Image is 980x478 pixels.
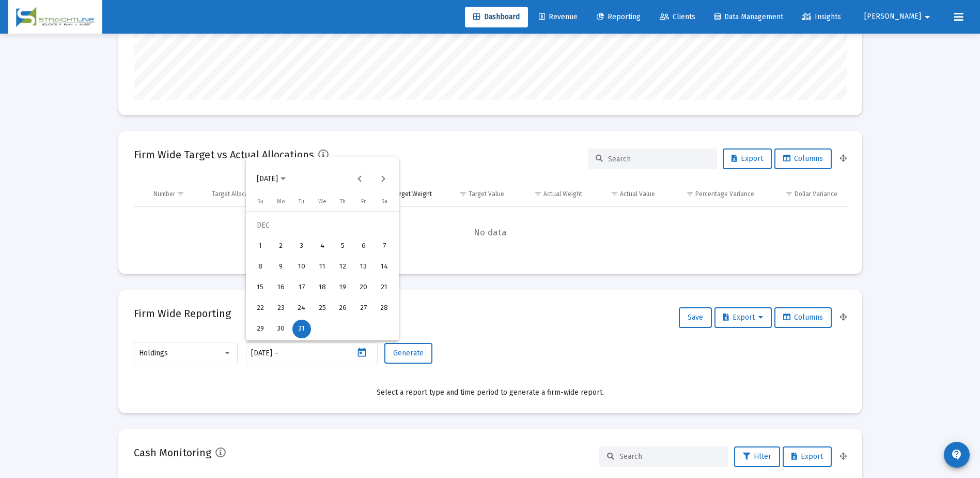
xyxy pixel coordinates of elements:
button: 2024-12-04 [312,236,333,257]
button: 2024-12-01 [250,236,271,257]
button: 2024-12-21 [374,277,395,298]
div: 20 [354,278,373,297]
div: 12 [334,258,352,276]
span: We [318,198,326,205]
button: 2024-12-30 [271,319,291,339]
button: Previous month [349,169,370,189]
button: 2024-12-16 [271,277,291,298]
span: Sa [381,198,387,205]
div: 29 [251,320,270,338]
button: 2024-12-23 [271,298,291,319]
button: 2024-12-15 [250,277,271,298]
button: 2024-12-14 [374,257,395,277]
button: 2024-12-26 [333,298,353,319]
div: 31 [292,320,311,338]
div: 9 [272,258,290,276]
div: 19 [334,278,352,297]
div: 11 [313,258,332,276]
button: 2024-12-12 [333,257,353,277]
div: 1 [251,237,270,256]
div: 26 [334,299,352,318]
button: 2024-12-09 [271,257,291,277]
button: 2024-12-08 [250,257,271,277]
div: 3 [292,237,311,256]
span: [DATE] [257,174,278,183]
div: 27 [354,299,373,318]
div: 24 [292,299,311,318]
div: 10 [292,258,311,276]
button: 2024-12-24 [291,298,312,319]
button: 2024-12-02 [271,236,291,257]
button: 2024-12-03 [291,236,312,257]
button: 2024-12-13 [353,257,374,277]
div: 2 [272,237,290,256]
span: Su [257,198,263,205]
span: Tu [299,198,304,205]
td: DEC [250,215,395,236]
button: 2024-12-29 [250,319,271,339]
div: 25 [313,299,332,318]
div: 4 [313,237,332,256]
button: 2024-12-31 [291,319,312,339]
button: 2024-12-27 [353,298,374,319]
button: 2024-12-07 [374,236,395,257]
button: 2024-12-28 [374,298,395,319]
div: 23 [272,299,290,318]
button: 2024-12-22 [250,298,271,319]
button: Next month [372,169,393,189]
span: Fr [361,198,366,205]
div: 7 [375,237,394,256]
span: Th [340,198,346,205]
button: 2024-12-25 [312,298,333,319]
button: 2024-12-17 [291,277,312,298]
div: 28 [375,299,394,318]
div: 13 [354,258,373,276]
div: 18 [313,278,332,297]
button: 2024-12-19 [333,277,353,298]
div: 21 [375,278,394,297]
div: 8 [251,258,270,276]
div: 30 [272,320,290,338]
span: Mo [277,198,285,205]
button: 2024-12-11 [312,257,333,277]
div: 14 [375,258,394,276]
button: Choose month and year [248,169,294,189]
button: 2024-12-20 [353,277,374,298]
div: 17 [292,278,311,297]
button: 2024-12-10 [291,257,312,277]
div: 5 [334,237,352,256]
button: 2024-12-05 [333,236,353,257]
div: 6 [354,237,373,256]
button: 2024-12-06 [353,236,374,257]
div: 15 [251,278,270,297]
div: 22 [251,299,270,318]
div: 16 [272,278,290,297]
button: 2024-12-18 [312,277,333,298]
